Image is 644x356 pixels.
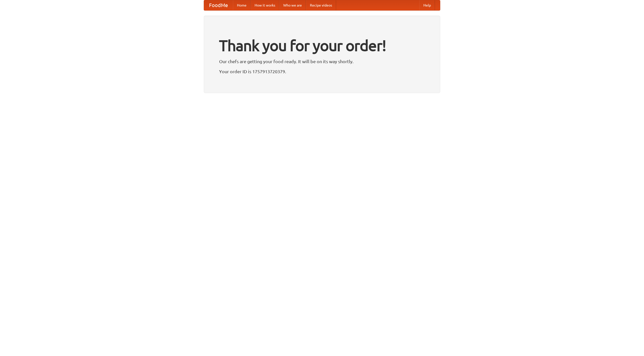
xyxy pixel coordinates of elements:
p: Your order ID is 1757913720379. [219,68,425,75]
a: Recipe videos [306,0,336,10]
a: How it works [251,0,279,10]
h1: Thank you for your order! [219,33,425,58]
a: Help [419,0,435,10]
a: Home [233,0,251,10]
a: Who we are [279,0,306,10]
a: FoodMe [204,0,233,10]
p: Our chefs are getting your food ready. It will be on its way shortly. [219,58,425,65]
